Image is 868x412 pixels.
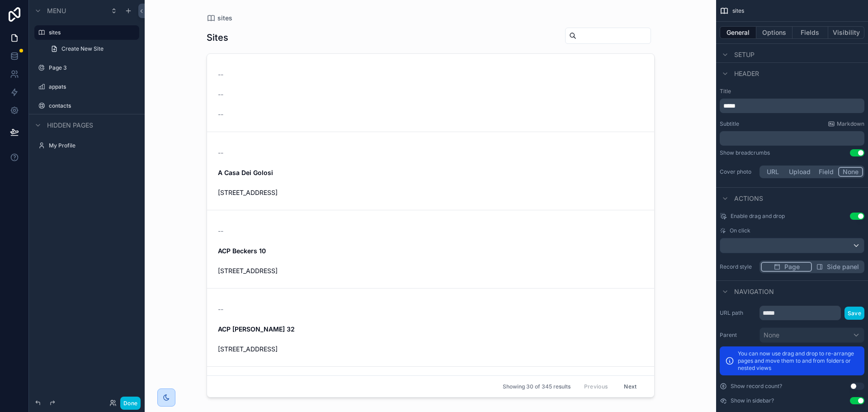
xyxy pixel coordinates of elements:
label: My Profile [49,142,134,149]
span: Actions [734,194,763,203]
button: Visibility [828,26,864,39]
span: Header [734,69,759,78]
span: -- [218,227,223,236]
span: Hidden pages [47,121,93,130]
span: Menu [47,6,66,15]
button: Options [756,26,793,39]
span: [STREET_ADDRESS] [218,188,316,197]
a: ------ [207,54,654,132]
button: None [759,327,864,343]
span: sites [732,7,744,14]
button: Upload [785,167,815,177]
a: --A Casa Dei Golosi[STREET_ADDRESS] [207,132,654,210]
button: Done [120,397,141,410]
button: URL [761,167,785,177]
a: Markdown [828,120,864,128]
span: Navigation [734,287,774,296]
span: [STREET_ADDRESS] [218,266,316,275]
a: sites [207,14,232,23]
span: -- [218,148,223,157]
span: Side panel [827,262,859,271]
label: Page 3 [49,64,134,71]
a: --ACP [PERSON_NAME] 32[STREET_ADDRESS] [207,289,654,367]
label: sites [49,29,134,36]
span: -- [218,305,223,314]
span: Create New Site [61,45,104,52]
span: Page [784,262,800,271]
span: Markdown [837,120,864,128]
span: sites [217,14,232,23]
div: Show breadcrumbs [720,149,770,156]
span: Enable drag and drop [731,213,785,220]
span: [STREET_ADDRESS] [218,345,316,354]
label: contacts [49,102,134,109]
button: None [838,167,863,177]
label: Cover photo [720,168,756,175]
span: Setup [734,50,755,59]
strong: ACP [PERSON_NAME] 32 [218,325,295,333]
span: Showing 30 of 345 results [503,383,571,390]
label: Parent [720,331,756,339]
strong: ACP Beckers 10 [218,247,266,255]
button: Next [618,379,643,393]
span: None [764,331,779,340]
div: scrollable content [720,99,864,113]
h1: Sites [207,31,228,44]
span: -- [218,90,223,99]
span: -- [218,110,223,119]
button: General [720,26,756,39]
p: You can now use drag and drop to re-arrange pages and move them to and from folders or nested views [738,350,859,372]
div: scrollable content [720,131,864,146]
a: Create New Site [45,42,139,56]
label: Title [720,88,864,95]
label: appats [49,83,134,90]
label: URL path [720,309,756,317]
button: Field [815,167,839,177]
label: Subtitle [720,120,739,128]
button: Fields [793,26,829,39]
span: On click [730,227,750,234]
label: Record style [720,263,756,270]
span: -- [218,70,223,79]
strong: A Casa Dei Golosi [218,169,273,176]
a: --ACP Beckers 10[STREET_ADDRESS] [207,210,654,289]
label: Show in sidebar? [731,397,774,404]
button: Save [844,307,864,320]
label: Show record count? [731,383,782,390]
